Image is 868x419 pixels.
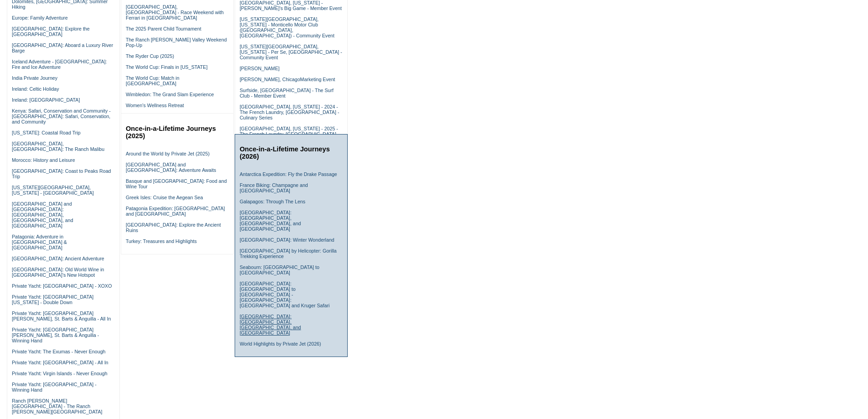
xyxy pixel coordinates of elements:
a: The World Cup: Finals in [US_STATE] [126,64,207,70]
a: [PERSON_NAME], ChicagoMarketing Event [240,77,335,82]
a: Wimbledon: The Grand Slam Experience [126,92,214,97]
a: Once-in-a-Lifetime Journeys (2026) [240,145,330,160]
a: World Highlights by Private Jet (2026) [240,341,321,347]
a: [GEOGRAPHIC_DATA]: Explore the [GEOGRAPHIC_DATA] [12,26,90,37]
a: Women's Wellness Retreat [126,103,184,108]
a: Private Yacht: The Exumas - Never Enough [12,349,106,354]
a: [GEOGRAPHIC_DATA] and [GEOGRAPHIC_DATA]: Adventure Awaits [126,162,216,173]
a: Turkey: Treasures and Highlights [126,238,197,244]
a: [GEOGRAPHIC_DATA], [GEOGRAPHIC_DATA] - Race Weekend with Ferrari in [GEOGRAPHIC_DATA] [126,4,224,21]
a: [GEOGRAPHIC_DATA]: Ancient Adventure [12,256,104,261]
a: [GEOGRAPHIC_DATA]: Aboard a Luxury River Barge [12,42,113,53]
a: Private Yacht: Virgin Islands - Never Enough [12,371,108,376]
a: France Biking: Champagne and [GEOGRAPHIC_DATA] [240,182,308,193]
a: [GEOGRAPHIC_DATA], [US_STATE] - 2025 - The French Laundry, [GEOGRAPHIC_DATA] - Culinary Series [240,126,339,142]
a: Ireland: [GEOGRAPHIC_DATA] [12,97,80,103]
a: [US_STATE][GEOGRAPHIC_DATA], [US_STATE] - Per Se, [GEOGRAPHIC_DATA] - Community Event [240,44,342,60]
a: The World Cup: Match in [GEOGRAPHIC_DATA] [126,75,180,86]
a: Private Yacht: [GEOGRAPHIC_DATA] - Winning Hand [12,382,97,393]
a: Greek Isles: Cruise the Aegean Sea [126,195,203,200]
a: [GEOGRAPHIC_DATA]: Explore the Ancient Ruins [126,222,221,233]
a: Morocco: History and Leisure [12,157,75,163]
a: Patagonia: Adventure in [GEOGRAPHIC_DATA] & [GEOGRAPHIC_DATA] [12,234,67,250]
a: [GEOGRAPHIC_DATA]: [GEOGRAPHIC_DATA] to [GEOGRAPHIC_DATA] - [GEOGRAPHIC_DATA]: [GEOGRAPHIC_DATA] ... [240,281,329,308]
a: Kenya: Safari, Conservation and Community - [GEOGRAPHIC_DATA]: Safari, Conservation, and Community [12,108,111,124]
a: Antarctica Expedition: Fly the Drake Passage [240,171,337,177]
a: [GEOGRAPHIC_DATA]: [GEOGRAPHIC_DATA], [GEOGRAPHIC_DATA], and [GEOGRAPHIC_DATA] [240,210,301,232]
a: Ranch [PERSON_NAME][GEOGRAPHIC_DATA] - The Ranch [PERSON_NAME][GEOGRAPHIC_DATA] [12,398,103,414]
a: [GEOGRAPHIC_DATA]: Winter Wonderland [240,237,334,243]
a: [US_STATE][GEOGRAPHIC_DATA], [US_STATE] - [GEOGRAPHIC_DATA] [12,185,94,196]
a: Seabourn: [GEOGRAPHIC_DATA] to [GEOGRAPHIC_DATA] [240,264,319,275]
a: [GEOGRAPHIC_DATA], [US_STATE] - 2024 - The French Laundry, [GEOGRAPHIC_DATA] - Culinary Series [240,104,339,120]
a: [GEOGRAPHIC_DATA]: Old World Wine in [GEOGRAPHIC_DATA]'s New Hotspot [12,267,104,278]
a: Ireland: Celtic Holiday [12,86,59,92]
a: Private Yacht: [GEOGRAPHIC_DATA][PERSON_NAME], St. Barts & Anguilla - All In [12,310,111,321]
a: [GEOGRAPHIC_DATA], [GEOGRAPHIC_DATA]: The Ranch Malibu [12,141,104,152]
a: Private Yacht: [GEOGRAPHIC_DATA] - XOXO [12,283,112,289]
a: The Ranch [PERSON_NAME] Valley Weekend Pop-Up [126,37,227,48]
a: [GEOGRAPHIC_DATA] and [GEOGRAPHIC_DATA]: [GEOGRAPHIC_DATA], [GEOGRAPHIC_DATA], and [GEOGRAPHIC_DATA] [12,201,73,228]
a: [PERSON_NAME] [240,66,280,71]
a: Europe: Family Adventure [12,15,68,21]
a: [GEOGRAPHIC_DATA]: Coast to Peaks Road Trip [12,168,111,179]
a: India Private Journey [12,75,57,81]
a: Private Yacht: [GEOGRAPHIC_DATA][PERSON_NAME], St. Barts & Anguilla - Winning Hand [12,327,99,343]
a: Private Yacht: [GEOGRAPHIC_DATA][US_STATE] - Double Down [12,294,93,305]
a: Around the World by Private Jet (2025) [126,151,210,156]
a: Patagonia Expedition: [GEOGRAPHIC_DATA] and [GEOGRAPHIC_DATA] [126,206,225,217]
a: [GEOGRAPHIC_DATA] by Helicopter: Gorilla Trekking Experience [240,248,337,259]
a: Iceland Adventure - [GEOGRAPHIC_DATA]: Fire and Ice Adventure [12,59,107,70]
a: Once-in-a-Lifetime Journeys (2025) [126,125,216,140]
a: Surfside, [GEOGRAPHIC_DATA] - The Surf Club - Member Event [240,88,334,98]
a: Basque and [GEOGRAPHIC_DATA]: Food and Wine Tour [126,178,227,189]
a: Galapagos: Through The Lens [240,199,305,204]
a: The 2025 Parent Child Tournament [126,26,201,31]
a: [US_STATE][GEOGRAPHIC_DATA], [US_STATE] - Monticello Motor Club ([GEOGRAPHIC_DATA], [GEOGRAPHIC_D... [240,16,334,38]
a: Private Yacht: [GEOGRAPHIC_DATA] - All In [12,360,108,365]
a: [GEOGRAPHIC_DATA]: [GEOGRAPHIC_DATA], [GEOGRAPHIC_DATA], and [GEOGRAPHIC_DATA] [240,314,301,336]
a: [US_STATE]: Coastal Road Trip [12,130,81,135]
a: The Ryder Cup (2025) [126,53,174,59]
